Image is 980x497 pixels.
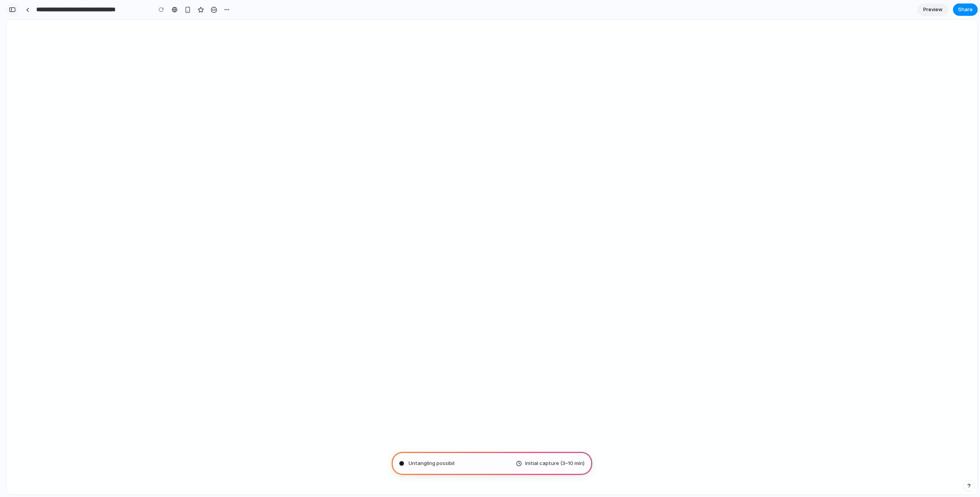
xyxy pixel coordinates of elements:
[923,6,943,14] span: Preview
[525,460,585,467] span: Initial capture (3–10 min)
[917,3,948,16] a: Preview
[958,6,973,14] span: Share
[953,3,978,16] button: Share
[409,460,455,467] span: Untangling possibil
